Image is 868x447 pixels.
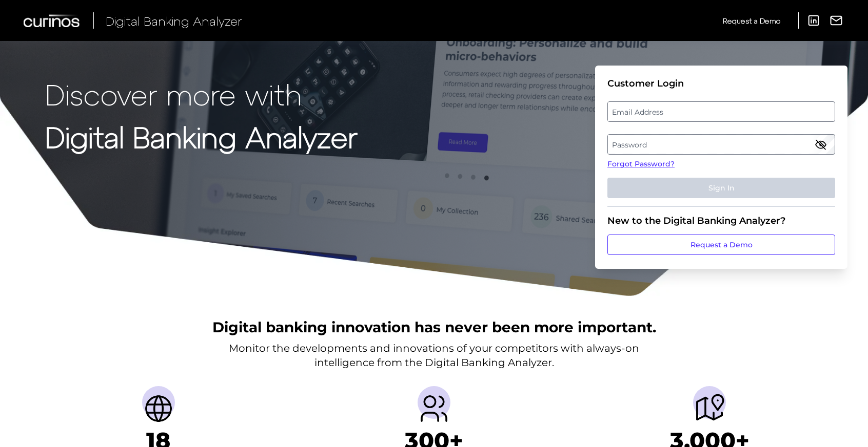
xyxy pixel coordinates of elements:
[723,12,780,29] a: Request a Demo
[608,102,834,121] label: Email Address
[693,392,726,425] img: Journeys
[142,392,175,425] img: Countries
[607,235,835,255] a: Request a Demo
[723,16,780,25] span: Request a Demo
[229,341,639,370] p: Monitor the developments and innovations of your competitors with always-on intelligence from the...
[106,13,242,28] span: Digital Banking Analyzer
[607,178,835,198] button: Sign In
[607,78,835,89] div: Customer Login
[45,78,358,110] p: Discover more with
[607,215,835,226] div: New to the Digital Banking Analyzer?
[607,159,835,169] a: Forgot Password?
[608,135,834,154] label: Password
[45,119,358,154] strong: Digital Banking Analyzer
[24,14,81,27] img: Curinos
[418,392,450,425] img: Providers
[212,317,656,337] h2: Digital banking innovation has never been more important.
